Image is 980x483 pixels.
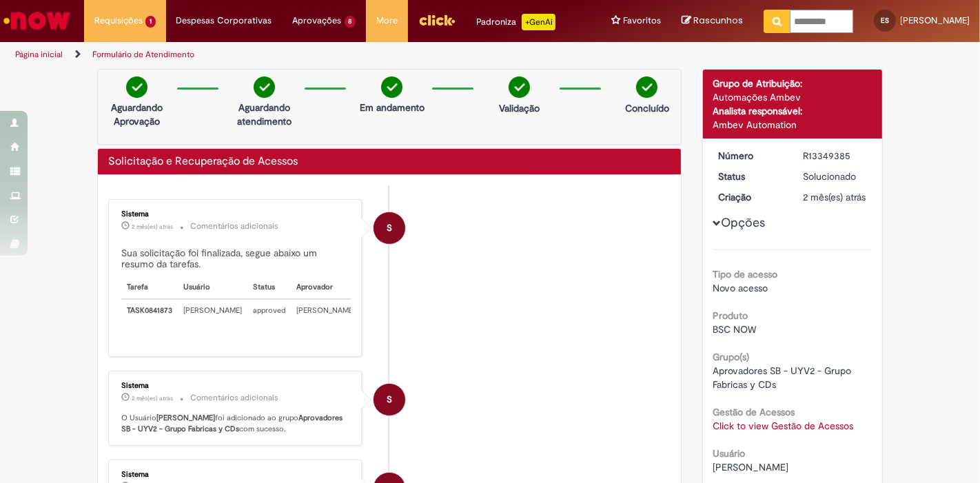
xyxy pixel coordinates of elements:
small: Comentários adicionais [190,392,278,404]
p: Aguardando atendimento [231,101,298,128]
div: Analista responsável: [713,104,872,118]
h2: Solicitação e Recuperação de Acessos Histórico de tíquete [108,156,298,168]
th: Usuário [178,276,247,299]
div: Sistema [121,382,351,390]
span: BSC NOW [713,323,757,336]
span: 8 [345,16,356,28]
div: R13349385 [803,149,867,163]
p: Concluído [625,101,669,115]
span: Novo acesso [713,282,768,294]
th: Aprovador [291,276,360,299]
span: 2 mês(es) atrás [132,223,173,231]
span: ES [881,16,889,25]
span: Despesas Corporativas [176,14,272,28]
th: Status [247,276,291,299]
a: Página inicial [15,49,63,60]
p: Aguardando Aprovação [103,101,170,128]
time: 07/08/2025 11:51:35 [132,394,173,402]
b: [PERSON_NAME] [156,413,215,423]
div: Padroniza [476,14,555,30]
small: Comentários adicionais [190,220,278,232]
p: Em andamento [360,101,425,114]
a: Click to view Gestão de Acessos [713,420,854,432]
b: Usuário [713,447,746,460]
a: Rascunhos [682,14,743,28]
span: Aprovadores SB - UYV2 - Grupo Fabricas y CDs [713,364,855,391]
time: 04/08/2025 09:16:46 [803,191,866,203]
span: [PERSON_NAME] [900,14,970,26]
img: check-circle-green.png [254,76,275,98]
div: Automações Ambev [713,90,872,104]
div: Grupo de Atribuição: [713,76,872,90]
div: Ambev Automation [713,118,872,132]
div: System [374,212,405,244]
td: [PERSON_NAME] [178,299,247,332]
span: Requisições [94,14,143,28]
span: [PERSON_NAME] [713,461,789,473]
p: O Usuário foi adicionado ao grupo com sucesso. [121,413,351,434]
div: Sistema [121,210,351,218]
span: More [376,14,398,28]
b: Gestão de Acessos [713,406,795,418]
button: Pesquisar [764,10,790,33]
ul: Trilhas de página [10,42,643,68]
div: System [374,384,405,415]
img: check-circle-green.png [509,76,530,98]
dt: Número [708,149,793,163]
th: TASK0841873 [121,299,178,332]
img: click_logo_yellow_360x200.png [418,10,456,30]
span: S [387,212,392,245]
span: 2 mês(es) atrás [132,394,173,402]
td: [PERSON_NAME] [291,299,360,332]
b: Produto [713,309,748,322]
div: Sistema [121,471,351,479]
h5: Sua solicitação foi finalizada, segue abaixo um resumo da tarefas. [121,248,351,269]
time: 07/08/2025 11:53:01 [132,223,173,231]
img: ServiceNow [1,7,72,34]
span: 2 mês(es) atrás [803,191,866,203]
dt: Status [708,169,793,183]
dt: Criação [708,190,793,204]
img: check-circle-green.png [126,76,147,98]
p: Validação [499,101,540,115]
td: approved [247,299,291,332]
span: Rascunhos [693,14,743,27]
p: +GenAi [522,14,555,30]
b: Tipo de acesso [713,268,778,280]
b: Grupo(s) [713,351,750,363]
th: Tarefa [121,276,178,299]
a: Formulário de Atendimento [92,49,194,60]
img: check-circle-green.png [636,76,657,98]
span: Favoritos [623,14,661,28]
div: Solucionado [803,169,867,183]
span: 1 [145,16,156,28]
b: Aprovadores SB - UYV2 - Grupo Fabricas y CDs [121,413,345,434]
img: check-circle-green.png [381,76,402,98]
span: S [387,383,392,416]
span: Aprovações [293,14,342,28]
div: 04/08/2025 09:16:46 [803,190,867,204]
